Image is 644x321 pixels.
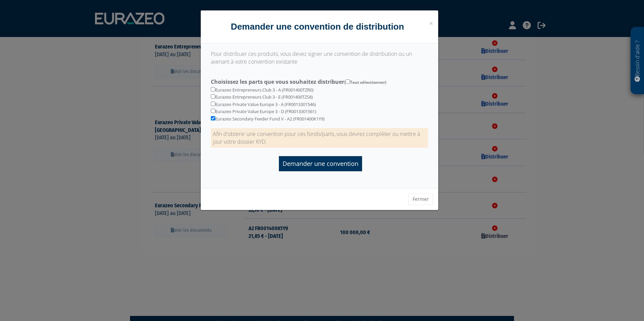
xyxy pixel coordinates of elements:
[206,76,433,122] div: Eurazeo Entrepreneurs Club 3 - A (FR001400TZR0) Eurazeo Entrepreneurs Club 3 - E (FR001400TZS8) E...
[344,79,386,85] span: ( Tout sélectionner)
[211,50,428,66] p: Pour distribuer ces produits, vous devez signer une convention de distribution ou un avenant à vo...
[279,156,362,171] input: Demander une convention
[634,31,641,91] p: Besoin d'aide ?
[429,19,433,28] span: ×
[206,21,433,33] h4: Demander une convention de distribution
[211,128,428,148] p: Afin d'obtenir une convention pour ces fonds/parts, vous devrez compléter ou mettre à jour votre ...
[408,193,433,205] button: Fermer
[206,76,433,86] label: Choisissez les parts que vous souhaitez distribuer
